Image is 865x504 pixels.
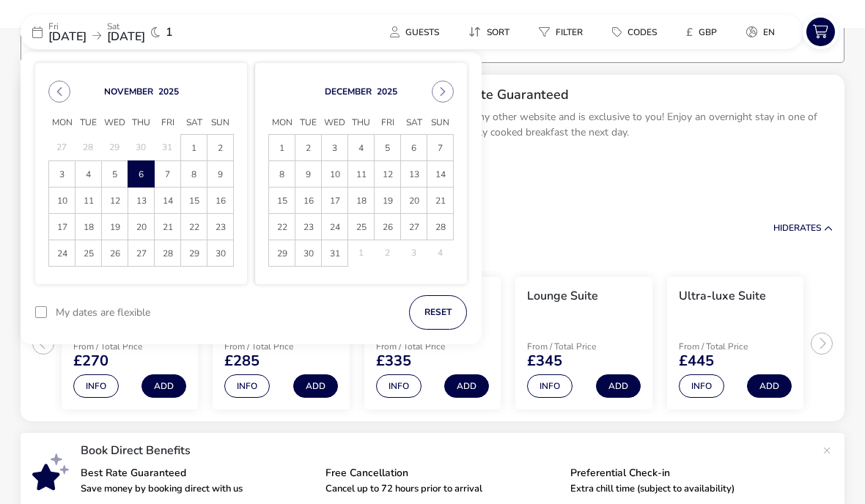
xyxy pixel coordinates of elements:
span: Guests [405,26,439,38]
swiper-slide: 5 / 5 [660,271,811,416]
span: 23 [208,215,232,240]
td: 31 [155,135,181,161]
naf-pibe-menu-bar-item: Filter [527,21,600,42]
span: Sort [487,26,509,38]
button: Add [747,374,792,398]
button: Add [444,374,489,398]
td: 16 [207,188,234,214]
span: 1 [182,136,206,161]
p: From / Total Price [679,342,783,351]
span: 11 [76,188,100,214]
td: 4 [348,135,375,161]
td: 17 [322,188,348,214]
span: 24 [50,241,74,267]
naf-pibe-menu-bar-item: Codes [600,21,674,42]
span: 9 [296,162,320,188]
td: 10 [49,188,76,214]
span: 27 [129,241,153,267]
button: Choose Month [104,86,153,97]
td: 18 [76,214,102,240]
td: 26 [375,214,401,240]
span: 19 [103,215,127,240]
td: 18 [348,188,375,214]
span: 14 [428,162,452,188]
span: 8 [270,162,294,188]
button: Guests [378,21,451,42]
td: 22 [269,214,295,240]
td: 3 [401,240,427,267]
span: £345 [527,354,562,368]
td: 23 [295,214,322,240]
td: 24 [49,240,76,267]
td: 16 [295,188,322,214]
span: Sun [207,112,234,134]
td: 24 [322,214,348,240]
span: 30 [296,241,320,267]
span: 7 [155,162,180,188]
td: 2 [207,135,234,161]
td: 7 [427,135,454,161]
td: 2 [375,240,401,267]
span: 3 [50,162,74,188]
naf-pibe-menu-bar-item: Guests [378,21,457,42]
span: 25 [76,241,100,267]
p: Cancel up to 72 hours prior to arrival [325,484,559,494]
span: 12 [103,188,127,214]
td: 2 [295,135,322,161]
span: 1 [270,136,294,161]
button: Choose Year [377,86,397,97]
span: £335 [376,354,411,368]
span: 7 [428,136,452,161]
naf-pibe-menu-bar-item: en [735,21,792,42]
span: 23 [296,215,320,240]
span: Fri [375,112,401,134]
span: 2 [208,136,232,161]
td: 21 [155,214,181,240]
span: Thu [348,112,375,134]
td: 12 [102,188,128,214]
span: 6 [402,136,426,161]
h3: Ultra-luxe Suite [679,289,766,304]
span: 28 [155,241,180,267]
td: 28 [76,135,102,161]
p: From / Total Price [527,342,631,351]
span: 19 [375,188,400,214]
td: 20 [128,214,155,240]
td: 6 [128,161,155,188]
td: 30 [207,240,234,267]
td: 21 [427,188,454,214]
span: 17 [323,188,347,214]
span: 15 [270,188,294,214]
span: 20 [129,215,153,240]
span: 16 [296,188,320,214]
p: Best Rate Guaranteed [81,468,314,478]
div: Choose Date [35,63,467,284]
span: GBP [699,26,717,38]
td: 1 [181,135,207,161]
span: Mon [49,112,76,134]
td: 1 [348,240,375,267]
td: 11 [76,188,102,214]
span: Sun [427,112,454,134]
span: Hide [773,222,794,234]
span: 29 [270,241,294,267]
button: HideRates [773,223,833,233]
naf-pibe-menu-bar-item: £GBP [674,21,735,42]
td: 14 [155,188,181,214]
div: Best Available B&B Rate GuaranteedThis offer is not available on any other website and is exclusi... [329,75,844,177]
td: 8 [181,161,207,188]
td: 29 [102,135,128,161]
p: This offer is not available on any other website and is exclusive to you! Enjoy an overnight stay... [341,109,833,140]
span: 6 [129,162,153,188]
span: 28 [428,215,452,240]
p: Book Direct Benefits [81,445,815,456]
span: 30 [208,241,232,267]
span: 12 [375,162,400,188]
p: Preferential Check-in [570,468,803,478]
span: 4 [76,162,100,188]
td: 4 [427,240,454,267]
span: Filter [556,26,583,38]
td: 14 [427,161,454,188]
span: 17 [50,215,74,240]
button: Add [596,374,641,398]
